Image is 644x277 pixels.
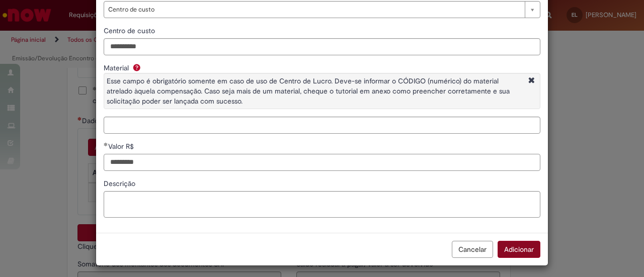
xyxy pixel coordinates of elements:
[107,76,510,106] span: Esse campo é obrigatório somente em caso de uso de Centro de Lucro. Deve-se informar o CÓDIGO (nu...
[131,63,143,71] span: Ajuda para Material
[498,241,540,258] button: Adicionar
[104,38,540,55] input: Centro de custo
[104,63,131,72] span: Material
[526,76,537,86] i: Fechar More information Por question_material
[452,241,493,258] button: Cancelar
[104,154,540,171] input: Valor R$
[104,26,157,35] span: Centro de custo
[104,191,540,218] textarea: Descrição
[108,2,520,18] span: Centro de custo
[104,142,108,146] span: Obrigatório Preenchido
[104,179,137,188] span: Descrição
[104,117,540,134] input: Material
[108,142,136,151] span: Valor R$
